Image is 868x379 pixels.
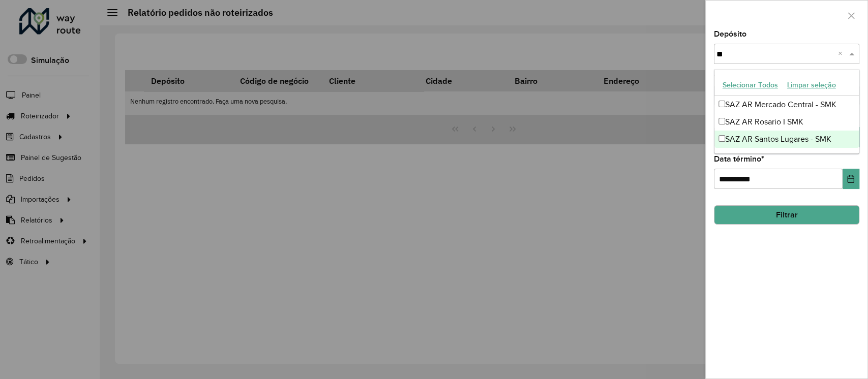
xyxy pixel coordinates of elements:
[714,205,859,225] button: Filtrar
[714,153,764,165] label: Data término
[714,69,859,154] ng-dropdown-panel: Options list
[718,77,783,93] button: Selecionar Todos
[843,169,859,189] button: Choose Date
[714,28,746,40] label: Depósito
[714,113,859,131] div: SAZ AR Rosario I SMK
[714,131,859,148] div: SAZ AR Santos Lugares - SMK
[783,77,841,93] button: Limpar seleção
[714,96,859,113] div: SAZ AR Mercado Central - SMK
[838,48,847,60] span: Clear all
